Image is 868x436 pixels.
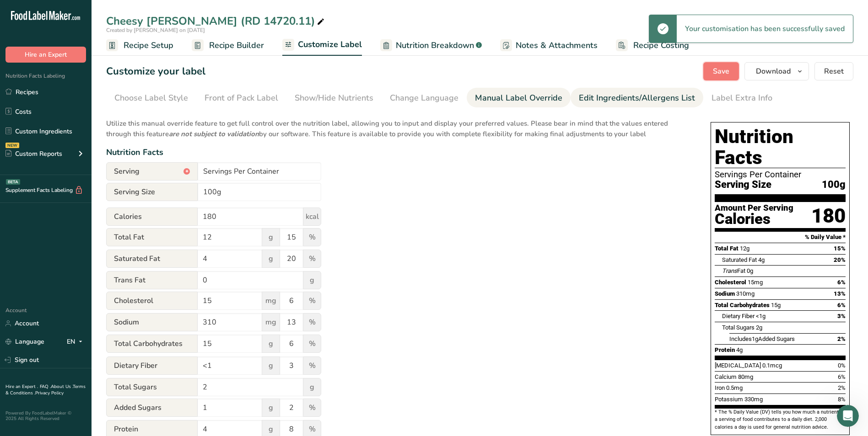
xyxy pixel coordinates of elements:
[106,335,198,353] span: Total Carbohydrates
[756,66,791,77] span: Download
[35,390,64,396] a: Privacy Policy
[838,362,846,369] span: 0%
[715,279,746,286] span: Cholesterol
[834,256,846,263] span: 20%
[303,335,321,353] span: %
[715,179,771,191] span: Serving Size
[744,62,809,80] button: Download
[715,170,846,179] div: Servings Per Container
[262,313,280,331] span: mg
[106,313,198,331] span: Sodium
[106,228,198,246] span: Total Fat
[106,378,198,396] span: Total Sugars
[205,92,278,104] div: Front of Pack Label
[712,92,772,104] div: Label Extra Info
[114,92,188,104] div: Choose Label Style
[106,399,198,417] span: Added Sugars
[106,27,205,34] span: Created by [PERSON_NAME] on [DATE]
[106,271,198,289] span: Trans Fat
[748,279,763,286] span: 15mg
[298,38,362,51] span: Customize Label
[396,39,474,52] span: Nutrition Breakdown
[715,302,770,308] span: Total Carbohydrates
[736,346,743,353] span: 4g
[5,334,44,350] a: Language
[722,267,737,274] i: Trans
[5,47,86,63] button: Hire an Expert
[303,207,321,226] span: kcal
[106,207,198,226] span: Calories
[762,362,782,369] span: 0.1mcg
[722,256,757,263] span: Saturated Fat
[677,15,853,43] div: Your customisation has been successfully saved
[726,384,743,391] span: 0.5mg
[715,245,739,252] span: Total Fat
[262,335,280,353] span: g
[303,271,321,289] span: g
[106,292,198,310] span: Cholesterol
[715,213,793,226] div: Calories
[838,396,846,403] span: 8%
[837,335,846,342] span: 2%
[303,378,321,396] span: g
[747,267,753,274] span: 0g
[106,250,198,268] span: Saturated Fat
[5,149,62,159] div: Custom Reports
[192,35,264,56] a: Recipe Builder
[713,66,729,77] span: Save
[837,279,846,286] span: 6%
[106,162,198,181] span: Serving
[390,92,458,104] div: Change Language
[106,356,198,375] span: Dietary Fiber
[824,66,844,77] span: Reset
[722,324,755,331] span: Total Sugars
[303,399,321,417] span: %
[715,126,846,168] h1: Nutrition Facts
[752,335,758,342] span: 1g
[67,336,86,347] div: EN
[303,228,321,246] span: %
[5,383,86,396] a: Terms & Conditions .
[715,362,761,369] span: [MEDICAL_DATA]
[282,34,362,56] a: Customize Label
[633,39,689,52] span: Recipe Costing
[106,183,198,201] span: Serving Size
[703,62,739,80] button: Save
[500,35,598,56] a: Notes & Attachments
[837,302,846,308] span: 6%
[5,383,38,390] a: Hire an Expert .
[758,256,765,263] span: 4g
[5,143,19,148] div: NEW
[475,92,562,104] div: Manual Label Override
[722,313,755,319] span: Dietary Fiber
[715,346,735,353] span: Protein
[744,396,763,403] span: 330mg
[262,250,280,268] span: g
[169,129,259,138] b: are not subject to validation
[303,313,321,331] span: %
[837,405,859,427] iframe: Intercom live chat
[715,384,725,391] span: Iron
[616,35,689,56] a: Recipe Costing
[124,39,173,52] span: Recipe Setup
[106,35,173,56] a: Recipe Setup
[740,245,749,252] span: 12g
[822,179,846,191] span: 100g
[722,267,745,274] span: Fat
[838,384,846,391] span: 2%
[729,335,795,342] span: Includes Added Sugars
[106,146,692,159] div: Nutrition Facts
[736,290,755,297] span: 310mg
[715,396,743,403] span: Potassium
[295,92,373,104] div: Show/Hide Nutrients
[715,204,793,213] div: Amount Per Serving
[106,13,326,29] div: Cheesy [PERSON_NAME] (RD 14720.11)
[262,292,280,310] span: mg
[834,245,846,252] span: 15%
[811,204,846,228] div: 180
[106,113,692,139] p: Utilize this manual override feature to get full control over the nutrition label, allowing you t...
[756,313,766,319] span: <1g
[715,409,846,431] section: * The % Daily Value (DV) tells you how much a nutrient in a serving of food contributes to a dail...
[579,92,695,104] div: Edit Ingredients/Allergens List
[303,356,321,375] span: %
